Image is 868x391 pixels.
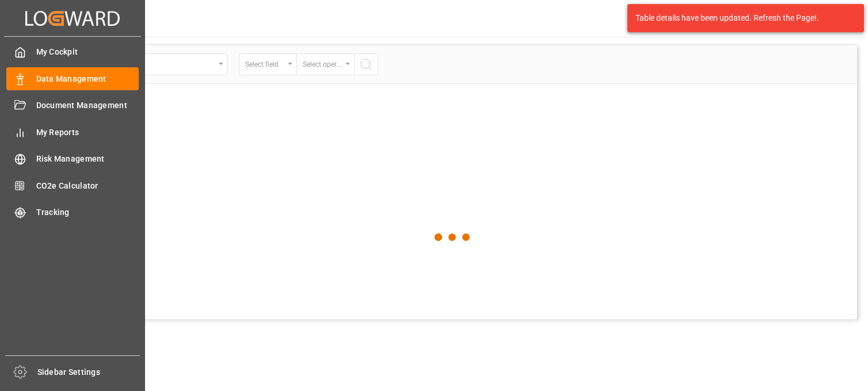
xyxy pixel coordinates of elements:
span: My Reports [36,126,139,139]
a: Document Management [6,94,139,117]
div: Table details have been updated. Refresh the Page!. [635,12,847,24]
span: Data Management [36,73,139,85]
span: Document Management [36,99,139,112]
span: My Cockpit [36,46,139,58]
span: Risk Management [36,153,139,165]
span: Tracking [36,206,139,218]
span: CO2e Calculator [36,180,139,192]
a: Risk Management [6,148,139,170]
a: Tracking [6,201,139,224]
a: Data Management [6,67,139,90]
span: Sidebar Settings [37,366,140,378]
a: My Reports [6,121,139,143]
a: My Cockpit [6,41,139,63]
a: CO2e Calculator [6,174,139,197]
